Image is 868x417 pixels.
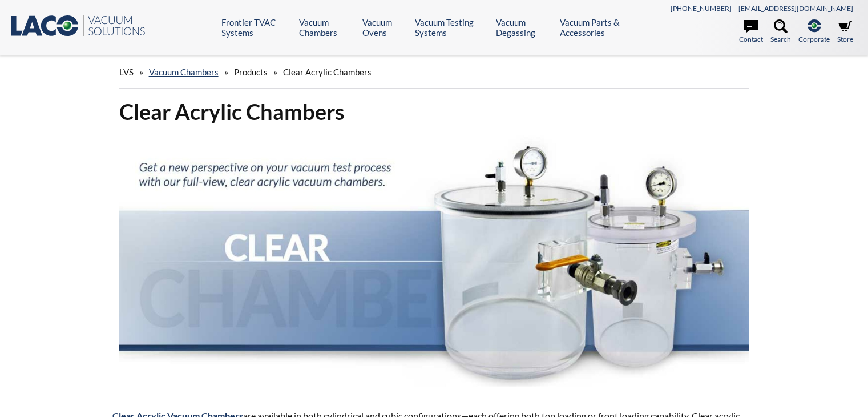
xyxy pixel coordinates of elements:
[837,19,853,45] a: Store
[221,17,290,38] a: Frontier TVAC Systems
[739,19,763,45] a: Contact
[496,17,551,38] a: Vacuum Degassing
[119,98,749,126] h1: Clear Acrylic Chambers
[299,17,354,38] a: Vacuum Chambers
[798,34,830,45] span: Corporate
[119,135,749,387] img: Clear Chambers header
[149,67,219,77] a: Vacuum Chambers
[234,67,268,77] span: Products
[738,4,853,13] a: [EMAIL_ADDRESS][DOMAIN_NAME]
[415,17,487,38] a: Vacuum Testing Systems
[560,17,644,38] a: Vacuum Parts & Accessories
[671,4,732,13] a: [PHONE_NUMBER]
[283,67,372,77] span: Clear Acrylic Chambers
[362,17,406,38] a: Vacuum Ovens
[770,19,791,45] a: Search
[119,56,749,89] div: » » »
[119,67,134,77] span: LVS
